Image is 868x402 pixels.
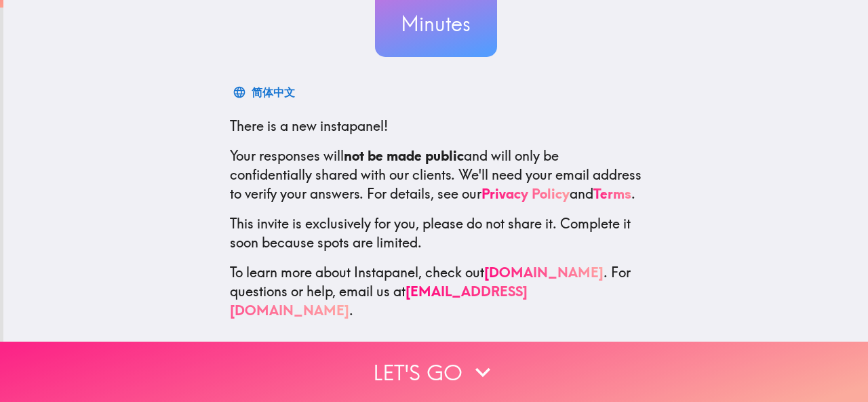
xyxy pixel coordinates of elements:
a: [EMAIL_ADDRESS][DOMAIN_NAME] [230,283,528,319]
a: [DOMAIN_NAME] [484,264,604,281]
p: Your responses will and will only be confidentially shared with our clients. We'll need your emai... [230,146,642,203]
b: not be made public [344,147,464,164]
h3: Minutes [375,9,497,38]
a: Privacy Policy [481,185,570,202]
span: There is a new instapanel! [230,117,388,134]
p: To learn more about Instapanel, check out . For questions or help, email us at . [230,263,642,320]
button: 简体中文 [230,79,300,106]
div: 简体中文 [252,83,295,102]
p: This invite is exclusively for you, please do not share it. Complete it soon because spots are li... [230,214,642,252]
a: Terms [593,185,631,202]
